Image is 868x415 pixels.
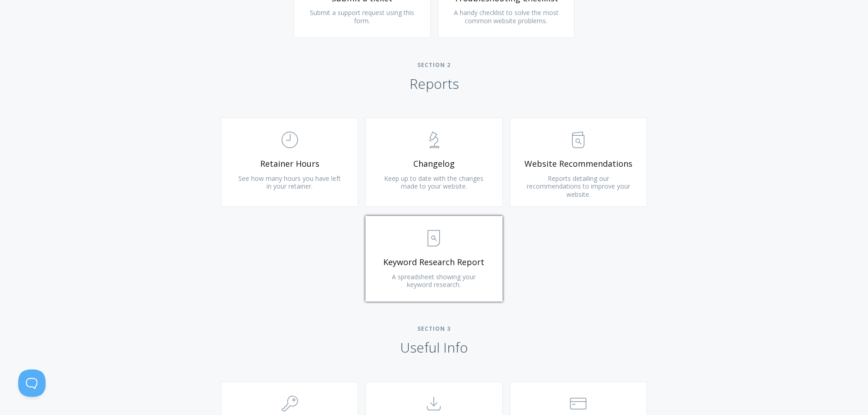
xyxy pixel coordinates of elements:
[380,159,488,169] span: Changelog
[238,174,341,191] span: See how many hours you have left in your retainer.
[380,257,488,267] span: Keyword Research Report
[310,8,414,25] span: Submit a support request using this form.
[365,216,503,302] a: Keyword Research Report A spreadsheet showing your keyword research.
[510,118,647,207] a: Website Recommendations Reports detailing our recommendations to improve your website.
[384,174,483,191] span: Keep up to date with the changes made to your website.
[221,118,358,207] a: Retainer Hours See how many hours you have left in your retainer.
[235,159,344,169] span: Retainer Hours
[392,272,476,289] span: A spreadsheet showing your keyword research.
[18,369,46,397] iframe: Toggle Customer Support
[365,118,503,207] a: Changelog Keep up to date with the changes made to your website.
[524,159,633,169] span: Website Recommendations
[454,8,559,25] span: A handy checklist to solve the most common website problems.
[527,174,630,199] span: Reports detailing our recommendations to improve your website.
